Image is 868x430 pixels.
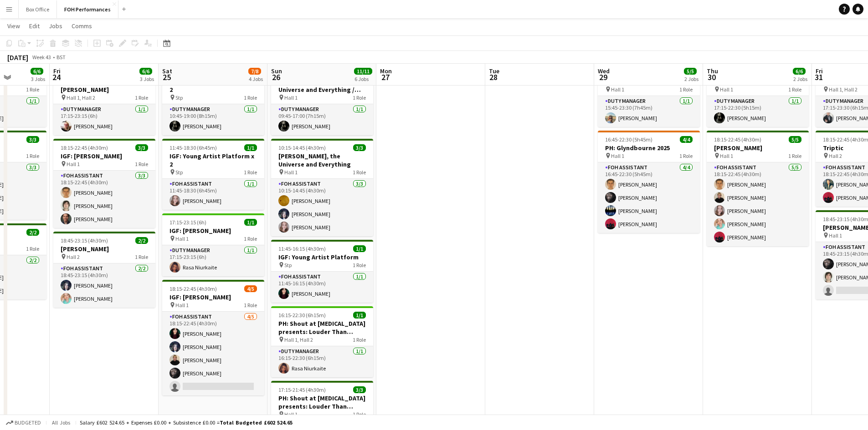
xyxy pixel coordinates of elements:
span: Jobs [49,22,62,30]
div: [DATE] [7,53,28,62]
div: Salary £602 524.65 + Expenses £0.00 + Subsistence £0.00 = [80,419,293,426]
a: View [4,20,24,32]
button: Budgeted [5,418,42,428]
span: Edit [29,22,40,30]
span: Week 43 [30,54,53,61]
a: Jobs [45,20,66,32]
button: FOH Performances [57,0,118,18]
a: Comms [68,20,96,32]
span: Budgeted [15,420,41,426]
span: All jobs [50,419,72,426]
a: Edit [26,20,43,32]
span: Comms [72,22,92,30]
span: View [7,22,20,30]
div: BST [56,54,66,61]
button: Box Office [19,0,57,18]
span: Total Budgeted £602 524.65 [220,419,293,426]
